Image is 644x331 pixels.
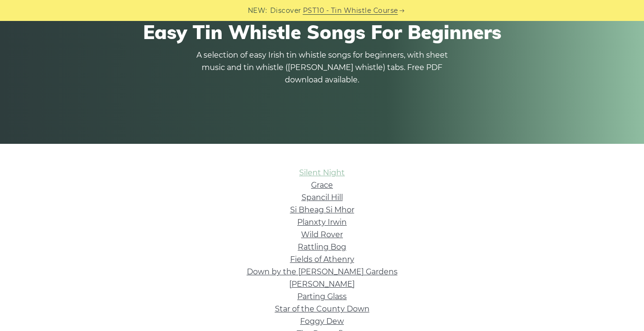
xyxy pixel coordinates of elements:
a: PST10 - Tin Whistle Course [303,5,398,16]
a: Fields of Athenry [290,255,354,264]
a: Parting Glass [297,292,347,301]
a: [PERSON_NAME] [289,280,355,289]
a: Star of the County Down [275,304,370,313]
h1: Easy Tin Whistle Songs For Beginners [54,20,590,43]
a: Si­ Bheag Si­ Mhor [290,205,354,214]
a: Down by the [PERSON_NAME] Gardens [247,267,398,276]
a: Silent Night [299,168,345,177]
a: Planxty Irwin [297,218,347,227]
span: Discover [270,5,302,16]
a: Rattling Bog [298,242,346,251]
span: NEW: [248,5,267,16]
a: Foggy Dew [300,317,344,326]
a: Wild Rover [301,230,343,239]
a: Spancil Hill [302,193,343,202]
p: A selection of easy Irish tin whistle songs for beginners, with sheet music and tin whistle ([PER... [194,49,450,86]
a: Grace [311,181,333,190]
